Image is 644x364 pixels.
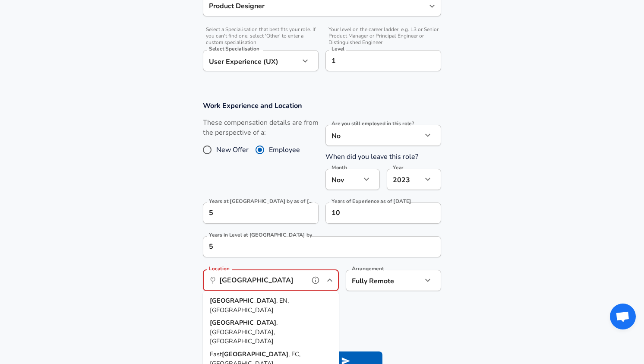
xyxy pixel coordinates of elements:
[269,145,300,155] span: Employee
[210,318,278,345] span: , [GEOGRAPHIC_DATA], [GEOGRAPHIC_DATA]
[209,199,314,204] label: Years at [GEOGRAPHIC_DATA] by as of [DATE]
[210,296,276,305] strong: [GEOGRAPHIC_DATA]
[352,266,384,271] label: Arrangement
[331,121,414,126] label: Are you still employed in this role?
[309,274,322,287] button: help
[387,169,422,190] div: 2023
[203,50,300,71] div: User Experience (UX)
[331,165,347,170] label: Month
[329,54,437,67] input: L3
[210,350,222,358] span: East
[325,125,422,146] div: No
[331,199,411,204] label: Years of Experience as of [DATE]
[216,145,249,155] span: New Offer
[222,350,288,358] strong: [GEOGRAPHIC_DATA]
[203,236,422,257] input: 1
[325,152,418,161] label: When did you leave this role?
[203,118,319,138] label: These compensation details are from the perspective of a:
[209,46,259,51] label: Select Specialisation
[324,274,336,286] button: Close
[203,26,319,46] span: Select a Specialisation that best fits your role. If you can't find one, select 'Other' to enter ...
[325,203,422,224] input: 7
[325,26,441,46] span: Your level on the career ladder. e.g. L3 or Senior Product Manager or Principal Engineer or Disti...
[210,296,289,314] span: , EN, [GEOGRAPHIC_DATA]
[325,169,361,190] div: Nov
[203,101,441,111] h3: Work Experience and Location
[209,232,312,237] label: Years in Level at [GEOGRAPHIC_DATA] by
[210,318,276,327] strong: [GEOGRAPHIC_DATA]
[393,165,404,170] label: Year
[203,203,300,224] input: 0
[331,46,344,51] label: Level
[610,304,636,329] div: Open chat
[209,266,229,271] label: Location
[346,270,409,291] div: Fully Remote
